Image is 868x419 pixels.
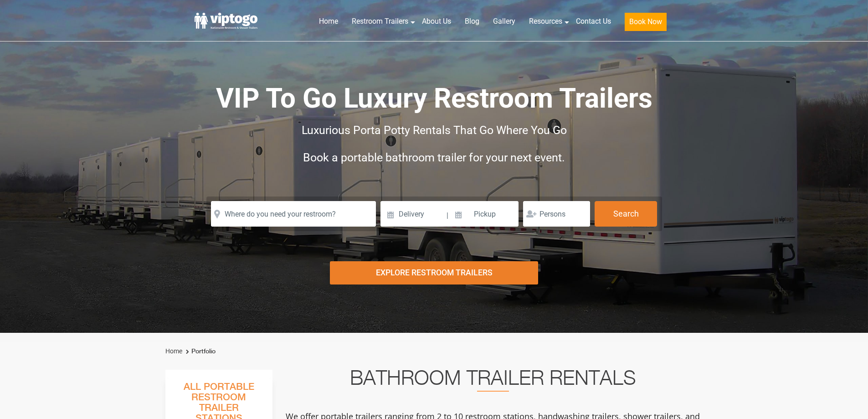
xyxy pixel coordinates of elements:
button: Book Now [625,13,667,31]
h2: Bathroom Trailer Rentals [285,370,701,392]
input: Persons [523,201,590,227]
a: About Us [415,11,458,31]
a: Restroom Trailers [345,11,415,31]
div: Explore Restroom Trailers [330,261,538,285]
a: Home [165,347,182,355]
span: Luxurious Porta Potty Rentals That Go Where You Go [302,124,567,137]
a: Book Now [618,11,673,36]
input: Delivery [380,201,446,227]
span: Book a portable bathroom trailer for your next event. [303,151,565,164]
button: Search [595,201,657,227]
span: VIP To Go Luxury Restroom Trailers [216,82,652,114]
a: Blog [458,11,486,31]
a: Resources [522,11,569,31]
a: Gallery [486,11,522,31]
a: Home [312,11,345,31]
a: Contact Us [569,11,618,31]
span: | [447,201,448,230]
li: Portfolio [184,346,216,357]
input: Where do you need your restroom? [211,201,376,227]
input: Pickup [450,201,519,227]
